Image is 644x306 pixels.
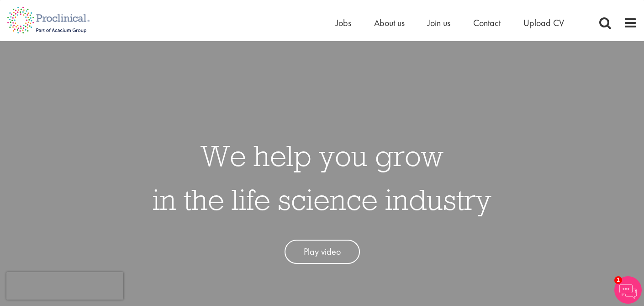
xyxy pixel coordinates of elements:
[153,134,491,221] h1: We help you grow in the life science industry
[374,17,405,29] a: About us
[285,240,360,264] a: Play video
[614,276,622,284] span: 1
[336,17,351,29] a: Jobs
[473,17,501,29] a: Contact
[614,276,642,304] img: Chatbot
[428,17,450,29] a: Join us
[523,17,564,29] a: Upload CV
